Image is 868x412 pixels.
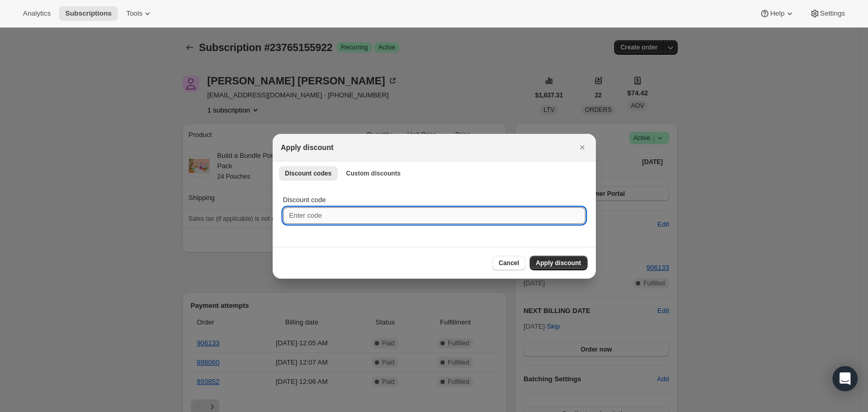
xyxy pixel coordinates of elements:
[833,366,858,391] div: Open Intercom Messenger
[17,6,57,21] button: Analytics
[346,169,401,178] span: Custom discounts
[575,140,590,155] button: Close
[530,256,588,270] button: Apply discount
[23,9,51,18] span: Analytics
[283,196,326,204] span: Discount code
[536,259,581,267] span: Apply discount
[273,184,596,247] div: Discount codes
[753,6,801,21] button: Help
[279,166,338,181] button: Discount codes
[492,256,525,270] button: Cancel
[120,6,159,21] button: Tools
[126,9,142,18] span: Tools
[281,142,334,153] h2: Apply discount
[283,207,585,224] input: Enter code
[65,9,112,18] span: Subscriptions
[498,259,519,267] span: Cancel
[770,9,784,18] span: Help
[59,6,118,21] button: Subscriptions
[820,9,845,18] span: Settings
[285,169,332,178] span: Discount codes
[803,6,851,21] button: Settings
[340,166,407,181] button: Custom discounts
